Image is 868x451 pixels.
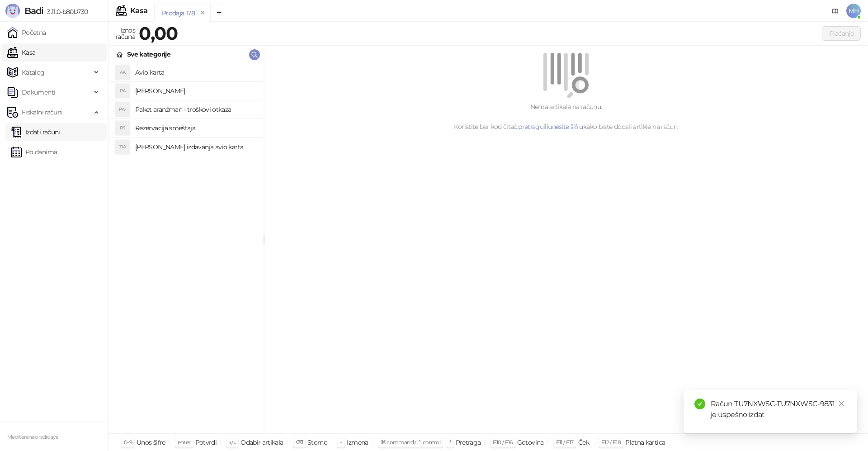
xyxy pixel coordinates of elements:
[137,437,165,448] div: Unos šifre
[210,4,228,22] button: Add tab
[7,434,58,440] small: Mediteraneo holidays
[115,121,130,135] div: RS
[115,140,130,154] div: TIA
[275,102,857,132] div: Nema artikala na računu. Koristite bar kod čitač, ili kako biste dodali artikle na račun.
[7,24,46,42] a: Početna
[135,140,256,154] h4: [PERSON_NAME] izdavanja avio karta
[229,439,236,446] span: ↑/↓
[124,439,132,446] span: 0-9
[115,65,130,80] div: AK
[139,22,178,44] strong: 0,00
[296,439,303,446] span: ⌫
[548,123,583,131] a: unesite šifru
[5,4,20,18] img: Logo
[115,84,130,98] div: PA
[115,102,130,117] div: PA-
[22,83,55,101] span: Dokumenti
[130,7,147,14] div: Kasa
[601,439,621,446] span: F12 / F18
[449,439,451,446] span: f
[828,4,843,18] a: Dokumentacija
[517,437,544,448] div: Gotovina
[836,399,846,408] a: Close
[24,5,43,16] span: Badi
[846,4,861,18] span: MH
[11,143,57,161] a: Po danima
[43,8,88,16] span: 3.11.0-b80b730
[109,63,264,433] div: grid
[162,8,195,18] div: Prodaja 178
[518,123,543,131] a: pretragu
[456,437,481,448] div: Pretraga
[135,65,256,80] h4: Avio karta
[241,437,283,448] div: Odabir artikala
[347,437,368,448] div: Izmena
[22,103,62,121] span: Fiskalni računi
[340,439,342,446] span: +
[135,84,256,98] h4: [PERSON_NAME]
[822,26,861,41] button: Plaćanje
[711,399,846,420] div: Račun TU7NXWSC-TU7NXWSC-9831 je uspešno izdat
[197,9,208,17] button: remove
[838,400,844,407] span: close
[578,437,589,448] div: Ček
[493,439,512,446] span: F10 / F16
[694,399,705,409] span: check-circle
[22,63,45,81] span: Katalog
[127,49,170,59] div: Sve kategorije
[556,439,574,446] span: F11 / F17
[195,437,217,448] div: Potvrdi
[381,439,441,446] span: ⌘ command / ⌃ control
[135,102,256,117] h4: Paket aranžman - troškovi otkaza
[11,123,60,141] a: Izdati računi
[7,43,35,62] a: Kasa
[114,24,137,43] div: Iznos računa
[135,121,256,135] h4: Rezervacija smeštaja
[307,437,327,448] div: Storno
[178,439,191,446] span: enter
[625,437,665,448] div: Platna kartica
